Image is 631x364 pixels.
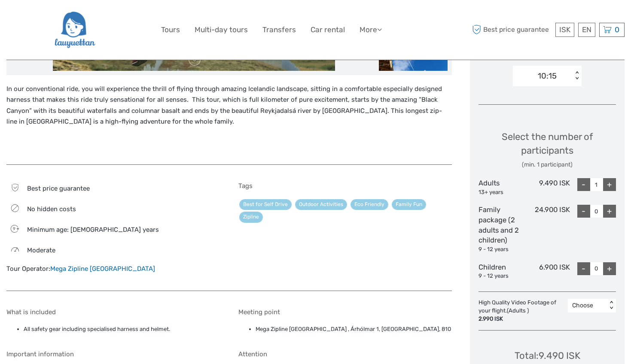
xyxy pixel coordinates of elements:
a: Transfers [262,24,296,36]
a: Multi-day tours [195,24,248,36]
span: 9 [8,226,20,232]
div: 9 - 12 years [479,272,524,280]
span: Moderate [27,246,55,254]
a: Family Fun [392,199,426,210]
div: 24.900 ISK [524,205,570,253]
a: Mega Zipline [GEOGRAPHIC_DATA] [50,265,155,273]
h5: What is included [6,308,220,316]
div: High Quality Video Footage of your flight. (Adults ) [479,299,568,323]
li: Mega Zipline [GEOGRAPHIC_DATA] , Árhólmar 1, [GEOGRAPHIC_DATA], 810 [256,325,452,334]
li: All safety gear including specialised harness and helmet. [24,325,220,334]
div: Children [479,262,524,280]
span: 0 [613,25,621,34]
div: - [577,262,590,275]
span: Best price guarantee [470,23,553,37]
div: Choose [572,301,603,310]
div: Select the number of participants [479,130,616,169]
div: Total : 9.490 ISK [515,349,580,362]
a: Zipline [239,212,263,222]
div: < > [608,301,615,310]
p: In our conventional ride, you will experience the thrill of flying through amazing Icelandic land... [6,84,452,127]
div: 2.990 ISK [479,315,564,323]
span: ISK [559,25,570,34]
div: 10:15 [538,70,557,82]
div: Adults [479,178,524,196]
h5: Important information [6,350,220,358]
a: Tours [161,24,180,36]
h5: Tags [238,182,452,190]
div: - [577,178,590,191]
div: 9.490 ISK [524,178,570,196]
div: (min. 1 participant) [479,161,616,169]
img: 2954-36deae89-f5b4-4889-ab42-60a468582106_logo_big.png [54,6,95,53]
p: We're away right now. Please check back later! [12,15,97,22]
div: + [603,178,616,191]
a: Outdoor Activities [295,199,347,210]
span: Best price guarantee [27,185,90,192]
div: 6.900 ISK [524,262,570,280]
div: + [603,205,616,218]
h5: Meeting point [238,308,452,316]
div: Family package (2 adults and 2 children) [479,205,524,253]
div: + [603,262,616,275]
a: Eco Friendly [351,199,388,210]
a: Best for Self Drive [239,199,292,210]
div: 13+ years [479,188,524,197]
h5: Attention [238,350,452,358]
div: Tour Operator: [6,264,220,273]
div: 9 - 12 years [479,246,524,254]
div: EN [578,23,595,37]
span: No hidden costs [27,205,76,213]
div: - [577,205,590,218]
a: More [360,24,382,36]
div: < > [573,71,581,80]
a: Car rental [311,24,345,36]
button: Open LiveChat chat widget [99,13,109,24]
span: Minimum age: [DEMOGRAPHIC_DATA] years [27,226,159,234]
